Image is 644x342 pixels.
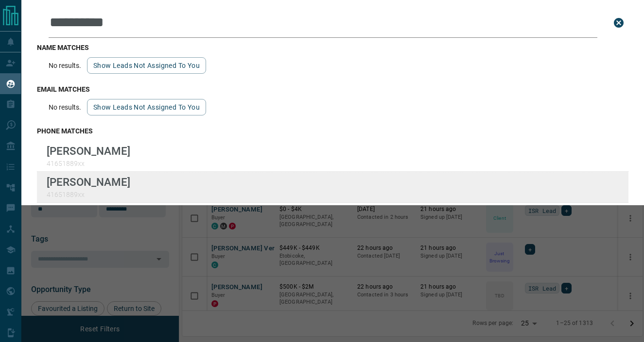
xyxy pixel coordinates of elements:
[609,13,628,33] button: close search bar
[47,160,130,167] p: 41651889xx
[47,191,130,198] p: 41651889xx
[37,85,628,93] h3: email matches
[49,62,81,69] p: No results.
[49,103,81,111] p: No results.
[37,44,628,51] h3: name matches
[87,57,206,74] button: show leads not assigned to you
[37,127,628,135] h3: phone matches
[47,176,130,188] p: [PERSON_NAME]
[87,99,206,115] button: show leads not assigned to you
[47,145,130,157] p: [PERSON_NAME]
